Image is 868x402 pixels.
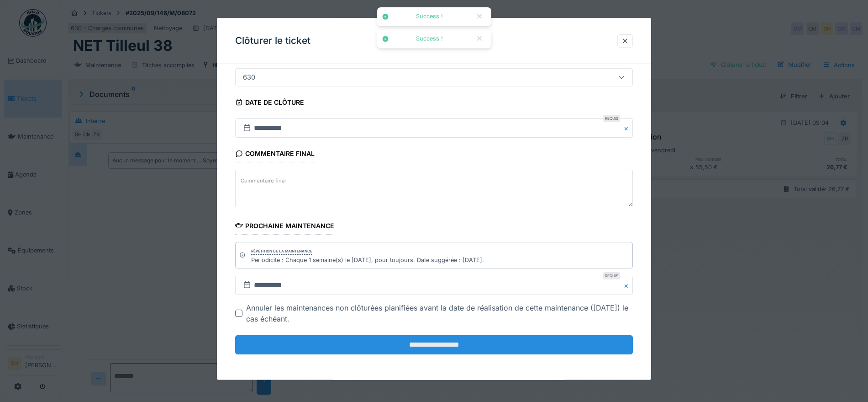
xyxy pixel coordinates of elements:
div: Success ! [394,13,465,21]
label: Commentaire final [239,175,288,186]
div: Success ! [394,35,465,43]
div: Commentaire final [235,147,315,162]
button: Close [623,276,633,295]
div: Périodicité : Chaque 1 semaine(s) le [DATE], pour toujours. Date suggérée : [DATE]. [251,255,484,264]
div: Répétition de la maintenance [251,248,312,254]
div: Requis [603,115,620,122]
div: 630 [239,72,259,82]
div: Requis [603,272,620,279]
h3: Clôturer le ticket [235,35,310,47]
div: Date de clôture [235,96,304,111]
div: Annuler les maintenances non clôturées planifiées avant la date de réalisation de cette maintenan... [246,302,633,324]
button: Close [623,118,633,138]
div: Prochaine maintenance [235,219,334,234]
